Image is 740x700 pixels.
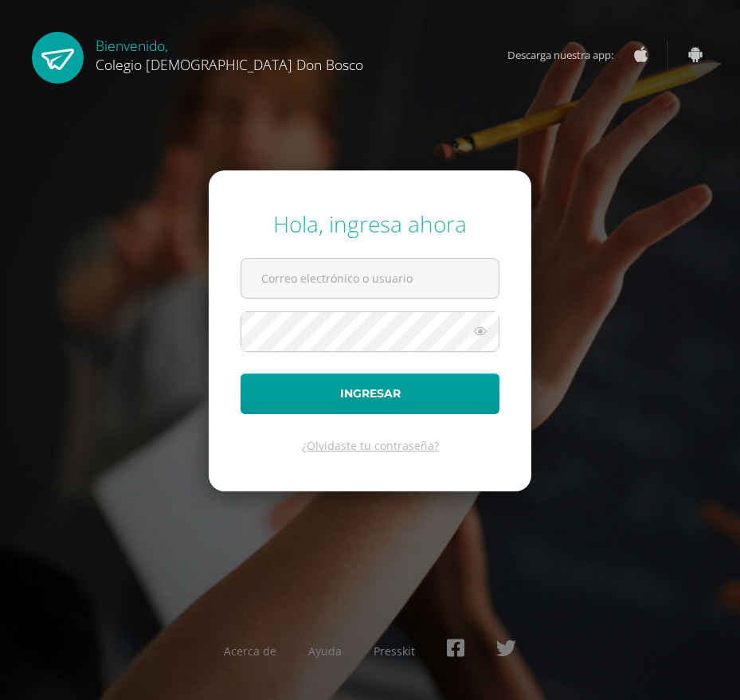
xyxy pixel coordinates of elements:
div: Hola, ingresa ahora [241,209,499,239]
button: Ingresar [241,373,499,414]
input: Correo electrónico o usuario [241,259,499,298]
span: Descarga nuestra app: [507,40,629,70]
a: Presskit [374,643,415,659]
a: Acerca de [224,643,276,659]
span: Colegio [DEMOGRAPHIC_DATA] Don Bosco [96,55,363,74]
div: Bienvenido, [96,32,363,74]
a: ¿Olvidaste tu contraseña? [302,438,439,453]
a: Ayuda [308,643,342,659]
